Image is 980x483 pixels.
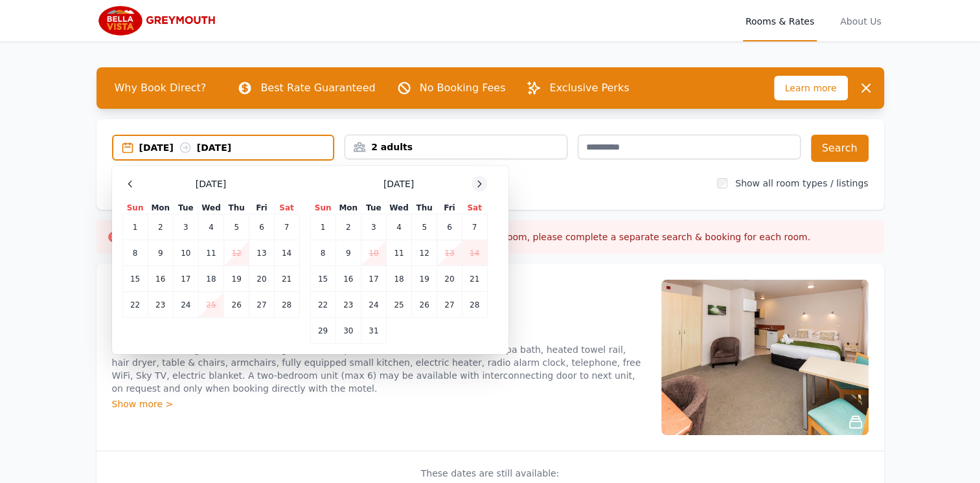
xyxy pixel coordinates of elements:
td: 28 [462,292,487,318]
td: 1 [310,214,336,240]
td: 6 [437,214,462,240]
td: 21 [462,266,487,292]
td: 26 [412,292,437,318]
td: 24 [173,292,198,318]
td: 29 [310,318,336,344]
span: [DATE] [383,177,414,190]
td: 21 [274,266,299,292]
th: Sat [274,202,299,214]
td: 19 [224,266,249,292]
div: [DATE] [DATE] [139,141,334,154]
th: Thu [224,202,249,214]
th: Wed [386,202,411,214]
td: 8 [122,240,148,266]
th: Fri [249,202,274,214]
td: 17 [361,266,386,292]
th: Tue [361,202,386,214]
td: 27 [437,292,462,318]
th: Mon [336,202,361,214]
th: Sun [310,202,336,214]
span: Learn more [774,76,848,100]
td: 16 [336,266,361,292]
button: Search [811,135,869,162]
p: Queen bed in living room with 2 x single beds in separate room. Ensuite shower over spa bath, hea... [112,343,646,395]
td: 11 [386,240,411,266]
th: Mon [148,202,173,214]
td: 15 [122,266,148,292]
td: 25 [198,292,223,318]
td: 22 [122,292,148,318]
td: 4 [386,214,411,240]
div: 2 adults [345,140,567,153]
td: 24 [361,292,386,318]
td: 22 [310,292,336,318]
td: 20 [249,266,274,292]
th: Sun [122,202,148,214]
img: Bella Vista Greymouth [97,5,222,36]
td: 14 [274,240,299,266]
td: 2 [148,214,173,240]
th: Sat [462,202,487,214]
p: No Booking Fees [420,80,506,96]
td: 13 [249,240,274,266]
td: 2 [336,214,361,240]
td: 10 [173,240,198,266]
td: 23 [336,292,361,318]
td: 11 [198,240,223,266]
td: 4 [198,214,223,240]
th: Wed [198,202,223,214]
td: 23 [148,292,173,318]
td: 17 [173,266,198,292]
div: Show more > [112,398,646,410]
td: 28 [274,292,299,318]
th: Thu [412,202,437,214]
td: 5 [224,214,249,240]
td: 3 [173,214,198,240]
td: 12 [224,240,249,266]
td: 31 [361,318,386,344]
span: Why Book Direct? [104,75,217,101]
td: 9 [336,240,361,266]
td: 27 [249,292,274,318]
span: [DATE] [196,177,226,190]
td: 25 [386,292,411,318]
td: 18 [386,266,411,292]
td: 8 [310,240,336,266]
td: 7 [274,214,299,240]
td: 6 [249,214,274,240]
td: 13 [437,240,462,266]
td: 14 [462,240,487,266]
td: 10 [361,240,386,266]
td: 9 [148,240,173,266]
td: 16 [148,266,173,292]
td: 3 [361,214,386,240]
th: Fri [437,202,462,214]
td: 30 [336,318,361,344]
td: 19 [412,266,437,292]
td: 12 [412,240,437,266]
td: 7 [462,214,487,240]
td: 20 [437,266,462,292]
td: 1 [122,214,148,240]
p: Best Rate Guaranteed [260,80,375,96]
label: Show all room types / listings [735,178,868,188]
td: 26 [224,292,249,318]
p: These dates are still available: [112,467,869,480]
td: 18 [198,266,223,292]
td: 5 [412,214,437,240]
th: Tue [173,202,198,214]
p: Exclusive Perks [549,80,629,96]
td: 15 [310,266,336,292]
